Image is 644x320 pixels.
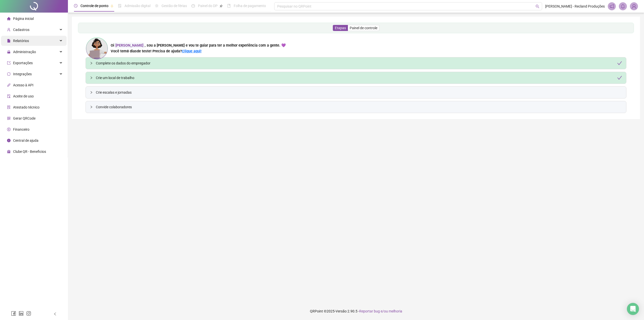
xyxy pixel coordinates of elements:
[7,17,11,20] span: home
[96,90,622,95] span: Crie escalas e jornadas
[110,5,113,8] span: pushpin
[627,303,639,315] div: Open Intercom Messenger
[86,101,626,113] div: Convide colaboradores
[336,309,347,313] span: Versão
[114,43,145,48] div: [PERSON_NAME]
[96,75,622,81] div: Crie um local de trabalho
[536,5,539,8] span: search
[96,104,622,110] span: Convide colaboradores
[19,311,24,316] span: linkedin
[137,49,182,53] span: de teste! Precisa de ajuda?
[127,49,137,53] span: 8
[80,4,108,8] span: Controle de ponto
[26,311,31,316] span: instagram
[13,105,39,109] span: Atestado técnico
[118,4,122,8] span: file-done
[191,4,195,8] span: dashboard
[13,61,33,65] span: Exportações
[335,26,346,30] span: Etapas
[13,17,34,21] span: Página inicial
[90,76,93,79] span: collapsed
[182,49,202,53] a: Clique aqui!
[617,61,622,66] span: check
[630,3,638,10] img: 94347
[53,312,57,316] span: left
[7,61,11,65] span: export
[545,4,605,9] span: [PERSON_NAME] - Recland Produções
[13,83,33,87] span: Acesso à API
[111,49,127,53] span: Você tem
[13,116,35,120] span: Gerar QRCode
[7,139,11,142] span: info-circle
[7,105,11,109] span: solution
[155,4,158,8] span: sun
[7,50,11,54] span: lock
[130,49,137,53] span: dias
[617,75,622,80] span: check
[350,26,377,30] span: Painel de controle
[86,72,626,84] div: Crie um local de trabalhocheck
[74,4,77,8] span: clock-circle
[162,4,187,8] span: Gestão de férias
[86,37,108,60] img: ana-icon.cad42e3e8b8746aecfa2.png
[90,62,93,65] span: collapsed
[7,83,11,87] span: api
[13,138,38,143] span: Central de ajuda
[198,4,218,8] span: Painel do DP
[13,39,29,43] span: Relatórios
[7,94,11,98] span: audit
[96,60,622,66] div: Complete os dados do empregador
[13,150,46,154] span: Clube QR - Beneficios
[220,5,223,8] span: pushpin
[13,94,34,98] span: Aceite de uso
[13,127,29,131] span: Financeiro
[13,72,32,76] span: Integrações
[13,50,36,54] span: Administração
[86,87,626,98] div: Crie escalas e jornadas
[7,72,11,76] span: sync
[68,302,644,320] footer: QRPoint © 2025 - 2.90.5 -
[227,4,231,8] span: book
[111,43,286,48] div: Oi , sou a [PERSON_NAME] e vou te guiar para ter a melhor experiência com a gente. 💜
[90,105,93,109] span: collapsed
[610,4,614,9] span: notification
[125,4,150,8] span: Admissão digital
[234,4,266,8] span: Folha de pagamento
[7,28,11,31] span: user-add
[13,28,29,32] span: Cadastros
[7,150,11,153] span: gift
[11,311,16,316] span: facebook
[7,39,11,43] span: file
[90,91,93,94] span: collapsed
[359,309,402,313] span: Reportar bug e/ou melhoria
[86,57,626,69] div: Complete os dados do empregadorcheck
[7,117,11,120] span: qrcode
[7,128,11,131] span: dollar
[621,4,625,9] span: bell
